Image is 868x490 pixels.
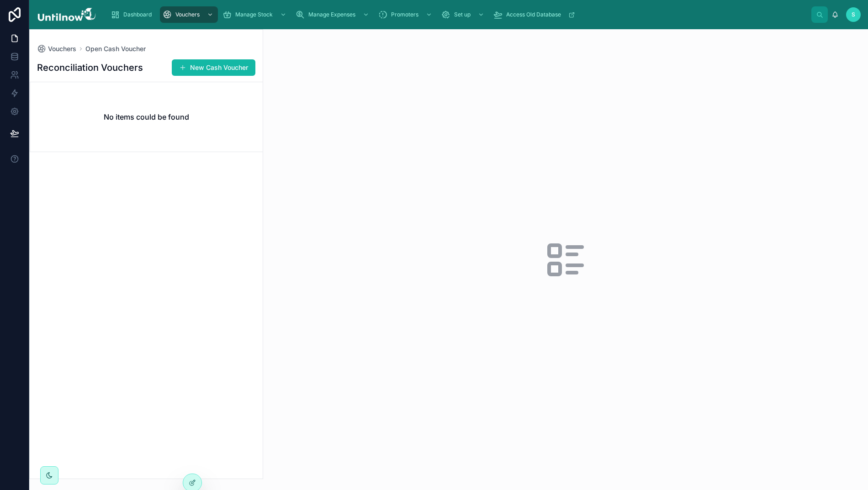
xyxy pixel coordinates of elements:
a: Promoters [376,6,437,23]
span: Dashboard [123,11,152,18]
a: Set up [439,6,489,23]
a: Vouchers [160,6,218,23]
span: Vouchers [48,44,76,53]
span: Manage Stock [235,11,273,18]
span: Manage Expenses [308,11,355,18]
h2: No items could be found [104,111,189,122]
span: Promoters [391,11,418,18]
span: S [852,11,855,18]
a: Dashboard [108,6,158,23]
div: scrollable content [103,5,811,25]
span: Set up [454,11,471,18]
h1: Reconciliation Vouchers [37,61,143,74]
span: Vouchers [175,11,200,18]
a: Open Cash Voucher [85,44,146,53]
a: Manage Expenses [293,6,374,23]
span: Access Old Database [506,11,561,18]
a: Access Old Database [491,6,580,23]
a: Vouchers [37,44,76,53]
button: New Cash Voucher [172,59,255,76]
a: Manage Stock [220,6,291,23]
img: App logo [37,7,96,22]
